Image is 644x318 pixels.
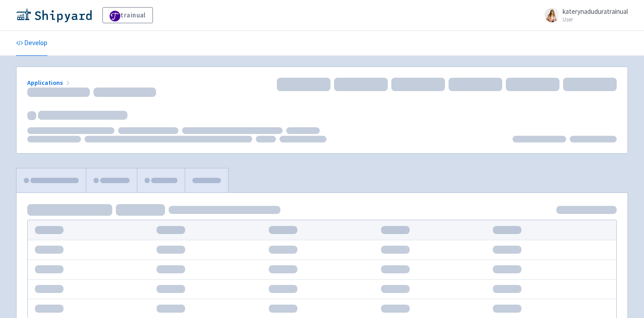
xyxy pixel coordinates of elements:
[539,8,628,22] a: katerynaduduratrainual User
[16,31,47,56] a: Develop
[563,7,628,16] span: katerynaduduratrainual
[16,8,92,22] img: Shipyard logo
[27,79,72,87] a: Applications
[563,17,628,22] small: User
[102,7,153,23] a: trainual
